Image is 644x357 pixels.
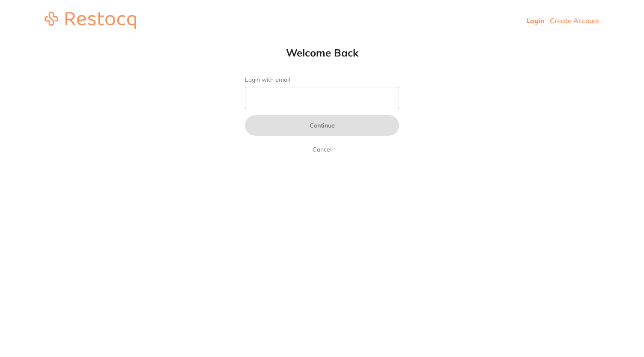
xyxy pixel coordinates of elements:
[526,16,545,25] a: Login
[245,115,399,136] button: Continue
[245,76,399,83] label: Login with email
[45,12,136,29] img: restocq_logo.svg
[228,46,416,59] h1: Welcome Back
[550,16,599,25] a: Create Account
[311,144,333,155] a: Cancel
